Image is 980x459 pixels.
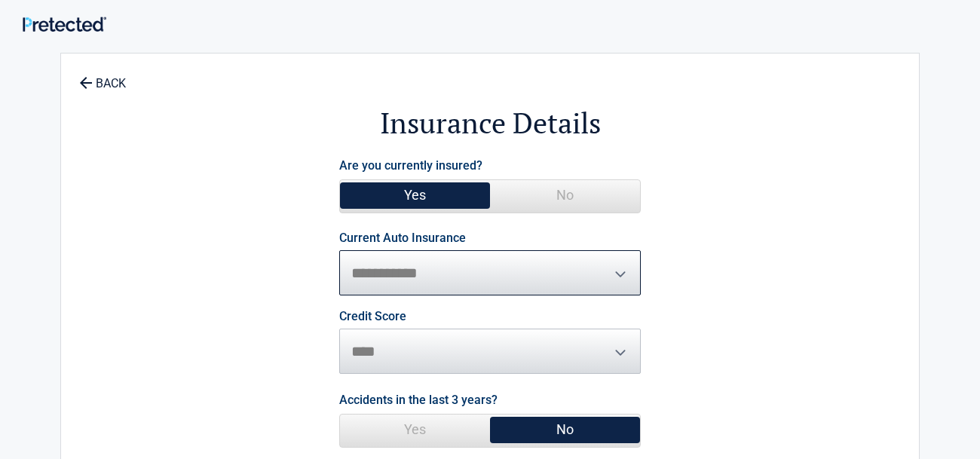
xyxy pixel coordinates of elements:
label: Are you currently insured? [339,155,482,176]
h2: Insurance Details [144,104,836,142]
img: Main Logo [23,17,106,32]
label: Accidents in the last 3 years? [339,390,498,410]
span: Yes [340,415,490,445]
a: BACK [76,63,129,90]
span: No [490,415,640,445]
label: Current Auto Insurance [339,232,466,244]
label: Credit Score [339,311,406,323]
span: No [490,180,640,210]
span: Yes [340,180,490,210]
